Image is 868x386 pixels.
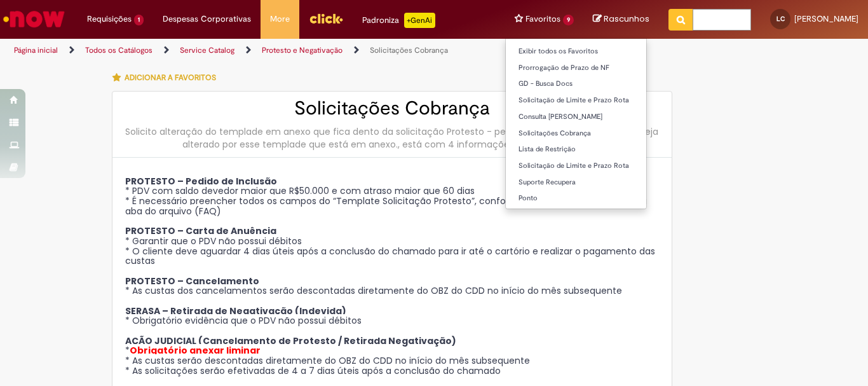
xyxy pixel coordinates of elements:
[134,15,144,25] span: 1
[506,159,646,173] a: Solicitação de Limite e Prazo Rota
[404,13,435,28] p: +GenAi
[87,13,132,25] span: Requisições
[125,364,501,377] span: * As solicitações serão efetivadas de 4 a 7 dias úteis após a conclusão do chamado
[1,6,67,32] img: ServiceNow
[526,13,560,25] span: Favoritos
[125,235,302,247] span: * Garantir que o PDV não possui débitos
[505,38,647,209] ul: Favoritos
[506,110,646,124] a: Consulta [PERSON_NAME]
[506,176,646,190] a: Suporte Recupera
[506,77,646,91] a: GD - Busca Docs
[506,45,646,59] a: Exibir todos os Favoritos
[125,314,362,327] span: * Obrigatório evidência que o PDV não possui débitos
[125,305,346,317] span: SERASA – Retirada de Negativação (Indevida)
[125,175,277,188] span: PROTESTO – Pedido de Inclusão
[14,45,58,55] a: Página inicial
[125,125,659,151] div: Solicito alteração do templade em anexo que fica dento da solicitação Protesto - pedido em inclus...
[125,195,647,217] span: * É necessário preencher todos os campos do “Template Solicitação Protesto”, conforme detalhament...
[270,13,290,25] span: More
[125,284,622,297] span: * As custas dos cancelamentos serão descontadas diretamente do OBZ do CDD no início do mês subseq...
[125,354,530,367] span: * As custas serão descontadas diretamente do OBZ do CDD no início do mês subsequente
[362,13,435,28] div: Padroniza
[563,15,574,25] span: 9
[125,98,659,119] h2: Solicitações Cobrança
[506,127,646,141] a: Solicitações Cobrança
[506,142,646,156] a: Lista de Restrição
[125,72,216,83] span: Adicionar a Favoritos
[112,64,223,91] button: Adicionar a Favoritos
[125,334,456,347] span: AÇÃO JUDICIAL (Cancelamento de Protesto / Retirada Negativação)
[125,184,475,197] span: * PDV com saldo devedor maior que R$50.000 e com atraso maior que 60 dias
[506,61,646,75] a: Prorrogação de Prazo de NF
[668,9,693,31] button: Pesquisar
[506,93,646,107] a: Solicitação de Limite e Prazo Rota
[125,224,276,237] span: PROTESTO – Carta de Anuência
[85,45,153,55] a: Todos os Catálogos
[506,191,646,205] a: Ponto
[794,13,858,24] span: [PERSON_NAME]
[776,15,785,23] span: LC
[604,13,649,25] span: Rascunhos
[262,45,342,55] a: Protesto e Negativação
[593,13,649,25] a: Rascunhos
[125,245,655,268] span: * O cliente deve aguardar 4 dias úteis após a conclusão do chamado para ir até o cartório e reali...
[309,9,343,28] img: click_logo_yellow_360x200.png
[370,45,448,55] a: Solicitações Cobrança
[163,13,251,25] span: Despesas Corporativas
[125,275,259,287] span: PROTESTO – Cancelamento
[130,344,261,357] span: Obrigatório anexar liminar
[180,45,234,55] a: Service Catalog
[10,39,569,62] ul: Trilhas de página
